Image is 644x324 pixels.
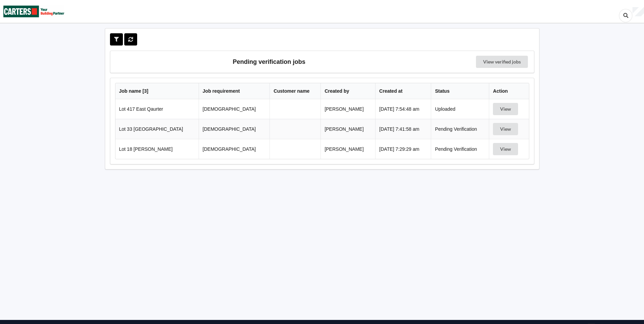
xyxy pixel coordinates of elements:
a: View [493,106,519,112]
td: [DEMOGRAPHIC_DATA] [199,119,270,139]
th: Job name [ 3 ] [115,83,199,99]
td: Lot 18 [PERSON_NAME] [115,139,199,159]
td: Pending Verification [431,119,489,139]
td: [PERSON_NAME] [320,119,375,139]
td: Uploaded [431,99,489,119]
th: Created at [375,83,431,99]
th: Created by [320,83,375,99]
td: [DATE] 7:54:48 am [375,99,431,119]
a: View verified jobs [476,56,528,68]
td: [PERSON_NAME] [320,99,375,119]
td: Lot 417 East Qaurter [115,99,199,119]
h3: Pending verification jobs [115,56,423,68]
th: Status [431,83,489,99]
div: User Profile [632,7,644,17]
td: [DATE] 7:29:29 am [375,139,431,159]
td: Lot 33 [GEOGRAPHIC_DATA] [115,119,199,139]
td: [DEMOGRAPHIC_DATA] [199,139,270,159]
th: Customer name [270,83,320,99]
th: Action [489,83,529,99]
td: [DATE] 7:41:58 am [375,119,431,139]
td: [DEMOGRAPHIC_DATA] [199,99,270,119]
button: View [493,103,518,115]
td: Pending Verification [431,139,489,159]
button: View [493,143,518,155]
a: View [493,146,519,152]
td: [PERSON_NAME] [320,139,375,159]
button: View [493,123,518,135]
a: View [493,126,519,132]
img: Carters [3,0,65,22]
th: Job requirement [199,83,270,99]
